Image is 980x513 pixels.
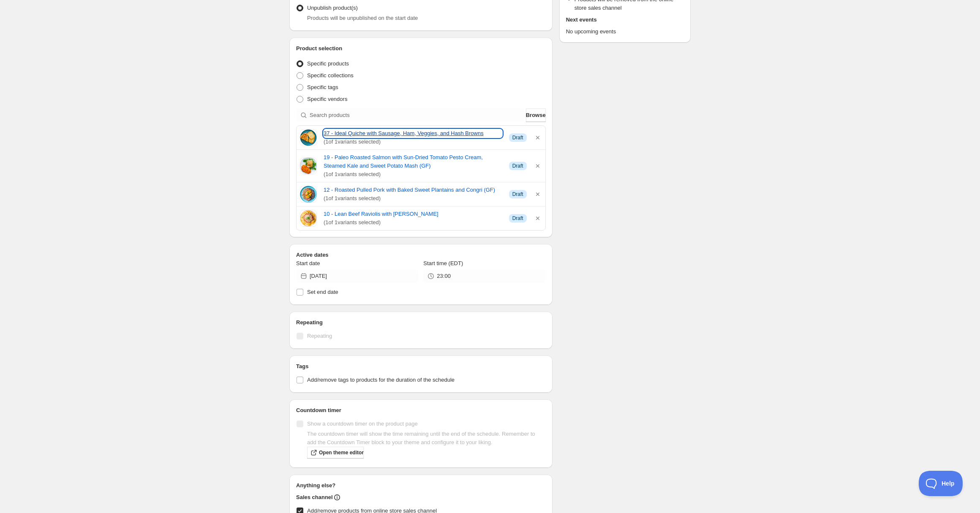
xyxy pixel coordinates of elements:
span: Draft [512,134,523,141]
h2: Countdown timer [296,406,546,415]
span: ( 1 of 1 variants selected) [324,138,502,146]
span: Specific products [307,60,349,67]
span: Browse [526,111,546,119]
p: The countdown timer will show the time remaining until the end of the schedule. Remember to add t... [307,430,546,447]
img: 12 - Roasted Pulled Pork with Baked Sweet Plantains and Congri (GF) [300,186,317,203]
h2: Next events [566,16,684,24]
a: 37 - Ideal Quiche with Sausage, Ham, Veggies, and Hash Browns [324,129,502,138]
input: Search products [310,109,524,122]
h2: Active dates [296,251,546,259]
button: Browse [526,109,546,122]
a: 12 - Roasted Pulled Pork with Baked Sweet Plantains and Congri (GF) [324,186,502,194]
span: ( 1 of 1 variants selected) [324,218,502,227]
p: No upcoming events [566,27,684,36]
span: Start time (EDT) [423,260,463,266]
span: Show a countdown timer on the product page [307,421,418,427]
span: Products will be unpublished on the start date [307,15,418,21]
h2: Tags [296,362,546,371]
span: ( 1 of 1 variants selected) [324,194,502,203]
span: Unpublish product(s) [307,5,358,11]
span: Specific collections [307,72,354,79]
h2: Anything else? [296,481,546,490]
span: Specific tags [307,84,338,90]
h2: Repeating [296,318,546,327]
span: ( 1 of 1 variants selected) [324,170,502,179]
a: Open theme editor [307,447,364,459]
h2: Product selection [296,44,546,53]
span: Draft [512,163,523,169]
span: Specific vendors [307,96,347,102]
span: Start date [296,260,320,266]
h2: Sales channel [296,493,333,502]
span: Open theme editor [319,449,364,456]
span: Draft [512,215,523,222]
span: Repeating [307,333,332,339]
span: Add/remove tags to products for the duration of the schedule [307,377,455,383]
img: 37 - Ideal Quiche with Sausage, Ham, Veggies, and Hash Browns [300,129,317,146]
a: 10 - Lean Beef Raviolis with [PERSON_NAME] [324,210,502,218]
span: Draft [512,191,523,198]
iframe: Toggle Customer Support [919,471,963,496]
span: Set end date [307,289,338,295]
a: 19 - Paleo Roasted Salmon with Sun-Dried Tomato Pesto Cream, Steamed Kale and Sweet Potato Mash (GF) [324,153,502,170]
